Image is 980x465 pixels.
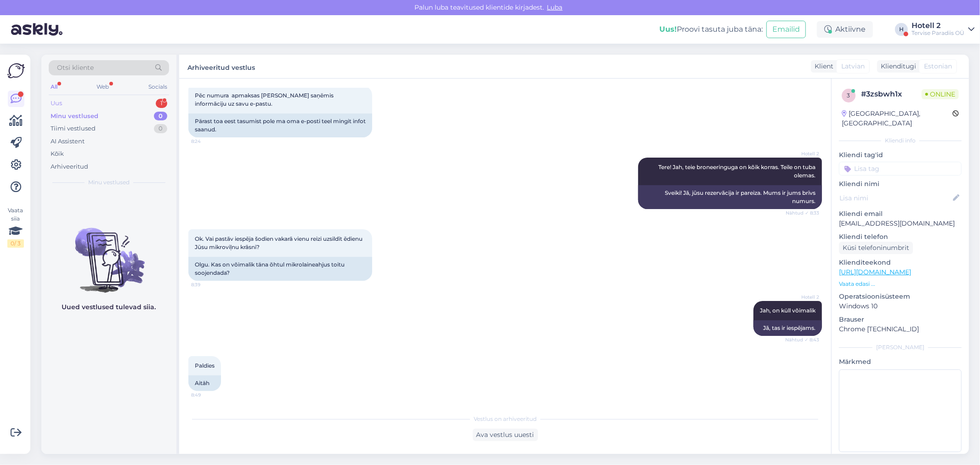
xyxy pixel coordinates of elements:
[154,112,167,121] div: 0
[847,92,850,99] span: 3
[785,150,819,157] span: Hotell 2
[839,315,962,324] p: Brauser
[7,62,25,79] img: Askly Logo
[62,302,156,312] p: Uued vestlused tulevad siia.
[785,336,819,343] span: Nähtud ✓ 8:43
[839,258,962,267] p: Klienditeekond
[811,62,833,71] div: Klient
[912,22,964,29] div: Hotell 2
[154,124,167,133] div: 0
[191,138,226,145] span: 8:24
[51,137,85,146] div: AI Assistent
[766,21,806,38] button: Emailid
[912,29,964,37] div: Tervise Paradiis OÜ
[187,60,255,73] label: Arhiveeritud vestlus
[7,239,24,248] div: 0 / 3
[49,81,59,93] div: All
[839,280,962,288] p: Vaata edasi ...
[195,92,335,107] span: Pēc numura apmaksas [PERSON_NAME] saņēmis informāciju uz savu e-pastu.
[659,24,763,35] div: Proovi tasuta juba täna:
[188,375,221,391] div: Aitäh
[839,219,962,228] p: [EMAIL_ADDRESS][DOMAIN_NAME]
[877,62,916,71] div: Klienditugi
[51,99,62,108] div: Uus
[188,113,372,137] div: Pärast toa eest tasumist pole ma oma e-posti teel mingit infot saanud.
[785,294,819,301] span: Hotell 2
[785,210,819,216] span: Nähtud ✓ 8:33
[839,162,962,176] input: Lisa tag
[195,362,215,369] span: Paldies
[191,281,226,288] span: 8:39
[544,3,566,11] span: Luba
[88,178,130,187] span: Minu vestlused
[861,89,922,100] div: # 3zsbwh1x
[195,235,364,250] span: Ok. Vai pastāv iespēja šodien vakarā vienu reizi uzsildīt ēdienu Jūsu mikroviļnu krāsnī?
[839,292,962,301] p: Operatsioonisüsteem
[659,25,677,34] b: Uus!
[474,415,537,423] span: Vestlus on arhiveeritud
[839,343,962,352] div: [PERSON_NAME]
[817,21,873,38] div: Aktiivne
[842,109,952,128] div: [GEOGRAPHIC_DATA], [GEOGRAPHIC_DATA]
[191,391,226,398] span: 8:49
[51,112,98,121] div: Minu vestlused
[912,22,974,37] a: Hotell 2Tervise Paradiis OÜ
[658,164,817,179] span: Tere! Jah, teie broneeringuga on kõik korras. Teile on tuba olemas.
[156,99,167,108] div: 1
[839,209,962,219] p: Kliendi email
[473,429,538,441] div: Ava vestlus uuesti
[922,89,959,99] span: Online
[839,301,962,311] p: Windows 10
[51,124,96,133] div: Tiimi vestlused
[895,23,908,36] div: H
[57,63,94,73] span: Otsi kliente
[841,62,865,71] span: Latvian
[7,206,24,248] div: Vaata siia
[51,162,88,171] div: Arhiveeritud
[839,136,962,145] div: Kliendi info
[188,257,372,281] div: Olgu. Kas on võimalik täna õhtul mikrolaineahjus toitu soojendada?
[839,357,962,367] p: Märkmed
[839,268,911,276] a: [URL][DOMAIN_NAME]
[839,179,962,189] p: Kliendi nimi
[839,193,951,203] input: Lisa nimi
[638,185,822,209] div: Sveiki! Jā, jūsu rezervācija ir pareiza. Mums ir jums brīvs numurs.
[839,242,913,254] div: Küsi telefoninumbrit
[839,324,962,334] p: Chrome [TECHNICAL_ID]
[760,307,816,314] span: Jah, on küll võimalik
[51,149,64,159] div: Kõik
[924,62,952,71] span: Estonian
[41,211,176,294] img: No chats
[839,150,962,160] p: Kliendi tag'id
[753,320,822,336] div: Jā, tas ir iespējams.
[147,81,169,93] div: Socials
[839,232,962,242] p: Kliendi telefon
[95,81,111,93] div: Web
